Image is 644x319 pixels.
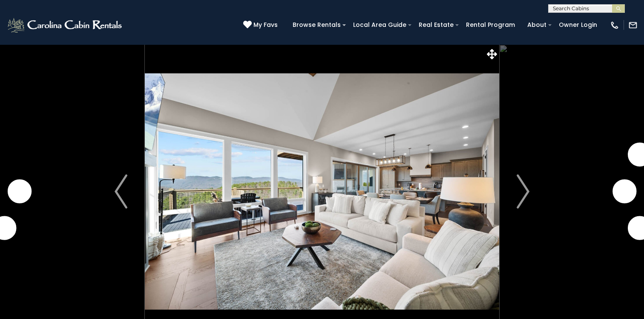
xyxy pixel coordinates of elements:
[243,20,280,30] a: My Favs
[523,18,551,32] a: About
[6,17,124,34] img: White-1-2.png
[349,18,411,32] a: Local Area Guide
[115,174,127,209] img: arrow
[414,18,458,32] a: Real Estate
[628,20,638,30] img: mail-regular-white.png
[610,20,619,30] img: phone-regular-white.png
[517,174,529,209] img: arrow
[555,18,601,32] a: Owner Login
[253,20,278,29] span: My Favs
[462,18,519,32] a: Rental Program
[288,18,345,32] a: Browse Rentals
